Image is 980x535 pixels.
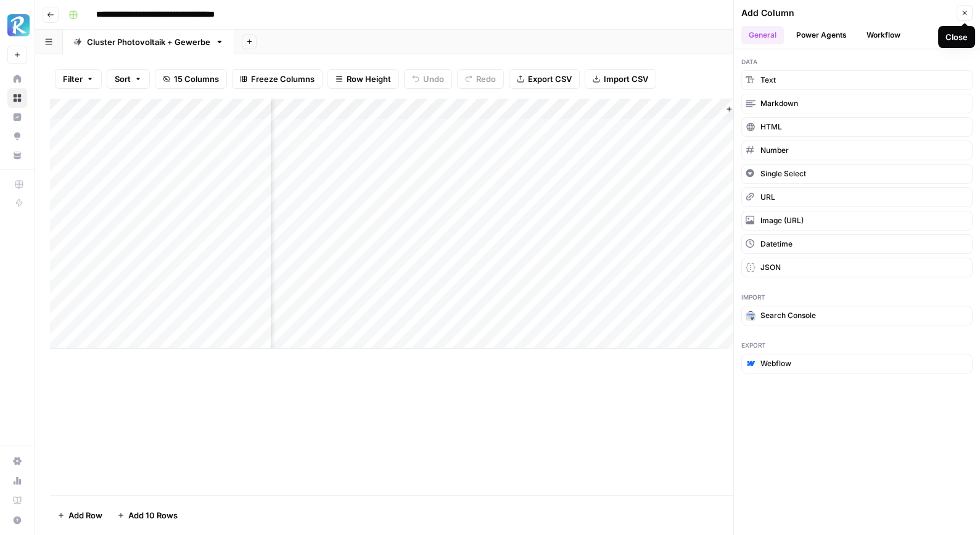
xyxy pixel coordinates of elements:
[457,69,504,89] button: Redo
[327,69,399,89] button: Row Height
[945,31,968,43] div: Close
[7,126,27,146] a: Opportunities
[423,73,444,85] span: Undo
[741,187,973,207] button: URL
[63,73,83,85] span: Filter
[760,262,781,273] span: JSON
[251,73,315,85] span: Freeze Columns
[63,30,234,54] a: Cluster Photovoltaik + Gewerbe
[7,510,27,530] button: Help + Support
[741,57,973,67] span: Data
[7,69,27,89] a: Home
[7,145,27,165] a: Your Data
[232,69,323,89] button: Freeze Columns
[404,69,452,89] button: Undo
[7,107,27,127] a: Insights
[741,354,973,374] button: Webflow
[760,192,775,203] span: URL
[741,340,973,350] span: Export
[760,145,789,156] span: Number
[741,234,973,254] button: Datetime
[528,73,572,85] span: Export CSV
[741,141,973,160] button: Number
[128,509,178,521] span: Add 10 Rows
[55,69,102,89] button: Filter
[760,121,782,133] span: HTML
[760,75,776,86] span: Text
[7,88,27,108] a: Browse
[760,358,791,369] span: Webflow
[7,471,27,491] a: Usage
[789,26,854,44] button: Power Agents
[50,505,110,525] button: Add Row
[741,70,973,90] button: Text
[720,101,784,117] button: Add Column
[760,310,816,321] span: Search Console
[68,509,102,521] span: Add Row
[741,211,973,231] button: Image (URL)
[741,94,973,113] button: Markdown
[741,306,973,325] button: Search Console
[87,36,210,48] div: Cluster Photovoltaik + Gewerbe
[604,73,648,85] span: Import CSV
[760,168,806,179] span: Single Select
[174,73,219,85] span: 15 Columns
[741,292,973,302] span: Import
[115,73,131,85] span: Sort
[741,164,973,184] button: Single Select
[760,239,793,250] span: Datetime
[7,10,27,41] button: Workspace: Radyant
[7,14,30,36] img: Radyant Logo
[110,505,185,525] button: Add 10 Rows
[347,73,391,85] span: Row Height
[476,73,496,85] span: Redo
[741,258,973,277] button: JSON
[509,69,580,89] button: Export CSV
[585,69,656,89] button: Import CSV
[741,117,973,137] button: HTML
[7,451,27,471] a: Settings
[107,69,150,89] button: Sort
[7,491,27,510] a: Learning Hub
[760,215,804,226] span: Image (URL)
[741,26,784,44] button: General
[859,26,908,44] button: Workflow
[155,69,227,89] button: 15 Columns
[760,98,798,109] span: Markdown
